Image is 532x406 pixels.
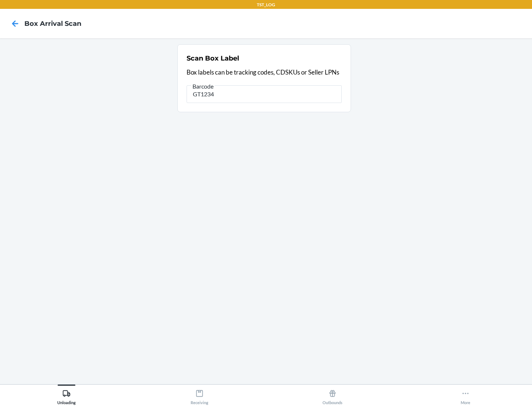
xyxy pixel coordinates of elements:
[191,386,208,405] div: Receiving
[399,385,532,405] button: More
[191,83,215,90] span: Barcode
[461,386,470,405] div: More
[187,85,342,103] input: Barcode
[133,385,266,405] button: Receiving
[266,385,399,405] button: Outbounds
[187,54,239,63] h2: Scan Box Label
[24,19,81,28] h4: Box Arrival Scan
[257,1,275,8] p: TST_LOG
[323,386,342,405] div: Outbounds
[187,68,342,77] p: Box labels can be tracking codes, CDSKUs or Seller LPNs
[57,386,76,405] div: Unloading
